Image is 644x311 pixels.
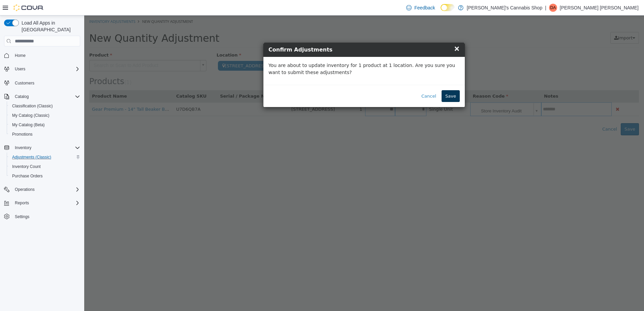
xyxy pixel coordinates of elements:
p: [PERSON_NAME] [PERSON_NAME] [560,4,639,12]
p: | [545,4,546,12]
a: My Catalog (Classic) [9,111,52,119]
img: Cova [13,4,44,11]
span: Adjustments (Classic) [12,154,51,160]
span: Purchase Orders [9,172,80,180]
button: Home [1,50,83,60]
span: DA [550,4,556,12]
button: Inventory [12,144,34,152]
button: Cancel [333,75,356,87]
div: Dylan Ann McKinney [549,4,557,12]
h4: Confirm Adjustments [184,30,376,38]
nav: Complex example [4,48,80,239]
span: Purchase Orders [12,173,43,179]
p: You are about to update inventory for 1 product at 1 location. Are you sure you want to submit th... [184,46,376,61]
a: Inventory Count [9,163,43,171]
button: Users [12,65,28,73]
span: Inventory [15,145,31,150]
button: Operations [12,185,37,194]
span: Customers [12,78,80,87]
span: Adjustments (Classic) [9,153,80,161]
span: Inventory [12,144,80,152]
span: Home [12,51,80,60]
span: Inventory Count [9,163,80,171]
button: Operations [1,185,83,194]
a: Customers [12,79,37,87]
button: Reports [12,199,32,207]
span: Inventory Count [12,164,41,169]
span: Promotions [9,130,80,138]
button: Purchase Orders [7,171,83,181]
button: Inventory [1,143,83,152]
a: Home [12,51,28,60]
span: Home [15,53,26,58]
span: My Catalog (Classic) [9,111,80,119]
button: Adjustments (Classic) [7,152,83,162]
a: Settings [12,213,32,221]
span: × [369,29,376,37]
span: Classification (Classic) [12,103,53,109]
span: Settings [15,214,29,219]
span: Customers [15,80,34,86]
button: Save [357,75,376,87]
span: Settings [12,212,80,221]
button: Settings [1,212,83,221]
span: Classification (Classic) [9,102,80,110]
button: My Catalog (Classic) [7,111,83,120]
span: Reports [12,199,80,207]
span: Operations [15,187,35,192]
input: Dark Mode [441,4,455,11]
a: Promotions [9,130,35,138]
button: Customers [1,78,83,88]
span: My Catalog (Beta) [9,121,80,129]
span: My Catalog (Beta) [12,122,45,128]
p: [PERSON_NAME]'s Cannabis Shop [467,4,542,12]
button: Users [1,64,83,74]
a: Feedback [404,1,438,14]
span: Operations [12,185,80,194]
button: Promotions [7,130,83,139]
span: Users [12,65,80,73]
span: Catalog [15,94,29,99]
span: Promotions [12,132,33,137]
a: Purchase Orders [9,172,45,180]
span: Catalog [12,93,80,101]
span: Feedback [414,4,435,11]
button: Catalog [1,92,83,101]
span: Load All Apps in [GEOGRAPHIC_DATA] [19,20,80,33]
a: Classification (Classic) [9,102,56,110]
span: My Catalog (Classic) [12,113,50,118]
button: My Catalog (Beta) [7,120,83,130]
button: Catalog [12,93,31,101]
a: Adjustments (Classic) [9,153,54,161]
button: Inventory Count [7,162,83,171]
span: Users [15,66,25,72]
a: My Catalog (Beta) [9,121,47,129]
button: Reports [1,198,83,208]
button: Classification (Classic) [7,101,83,111]
span: Reports [15,200,29,206]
